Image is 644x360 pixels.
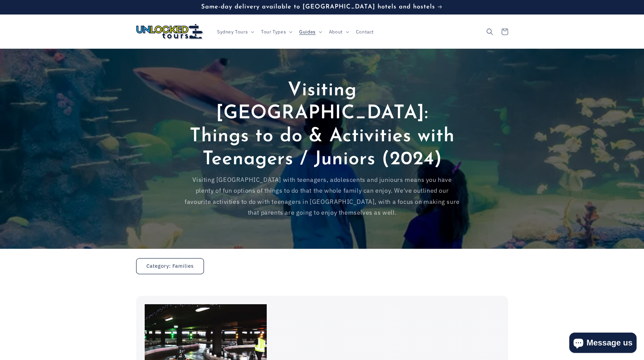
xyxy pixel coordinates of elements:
a: Category: Families [136,258,204,274]
summary: Tour Types [257,25,295,39]
h2: Visiting [GEOGRAPHIC_DATA]: Things to do & Activities with Teenagers / Juniors (2024) [184,79,461,171]
inbox-online-store-chat: Shopify online store chat [567,333,639,355]
summary: Guides [295,25,325,39]
summary: Sydney Tours [213,25,257,39]
span: Sydney Tours [217,29,248,35]
span: About [329,29,343,35]
summary: Search [482,24,497,39]
span: Contact [356,29,374,35]
summary: About [325,25,352,39]
a: Contact [352,25,378,39]
p: Visiting [GEOGRAPHIC_DATA] with teenagers, adolescents and juniours means you have plenty of fun ... [184,174,461,218]
span: Same-day delivery available to [GEOGRAPHIC_DATA] hotels and hostels [201,4,435,10]
span: Tour Types [261,29,286,35]
span: Guides [299,29,316,35]
a: Unlocked Tours [134,21,206,42]
img: Unlocked Tours [136,24,204,40]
